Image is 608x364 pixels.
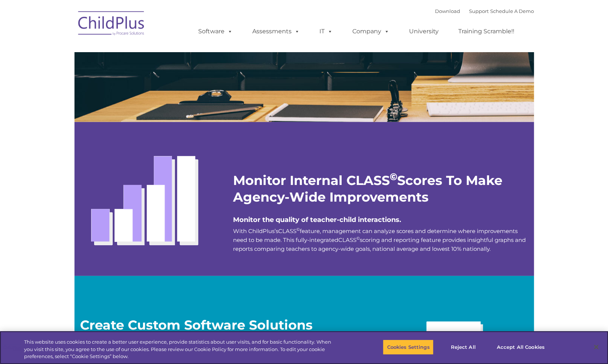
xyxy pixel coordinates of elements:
sup: © [356,236,360,241]
span: With ChildPlus’s feature, management can analyze scores and determine where improvements need to ... [233,227,526,252]
button: Accept All Cookies [492,339,548,355]
a: IT [312,24,340,39]
a: Download [435,8,460,14]
button: Reject All [440,339,486,355]
sup: © [296,227,300,232]
div: This website uses cookies to create a better user experience, provide statistics about user visit... [24,338,335,360]
strong: Monitor Internal CLASS [233,172,390,188]
a: University [402,24,446,39]
a: CLASS [278,227,296,235]
span: Monitor the quality of teacher-child interactions. [233,216,401,224]
img: ChildPlus by Procare Solutions [74,6,149,43]
a: Schedule A Demo [490,8,534,14]
a: Software [191,24,240,39]
strong: Create Custom Software Solutions [80,317,313,333]
a: Company [345,24,397,39]
font: | [435,8,534,14]
button: Close [588,339,604,355]
a: CLASS [338,236,356,243]
sup: © [390,171,397,183]
a: Assessments [245,24,307,39]
a: Training Scramble!! [451,24,522,39]
a: Support [469,8,489,14]
img: Class-bars2.gif [80,135,215,256]
button: Cookies Settings [383,339,433,355]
